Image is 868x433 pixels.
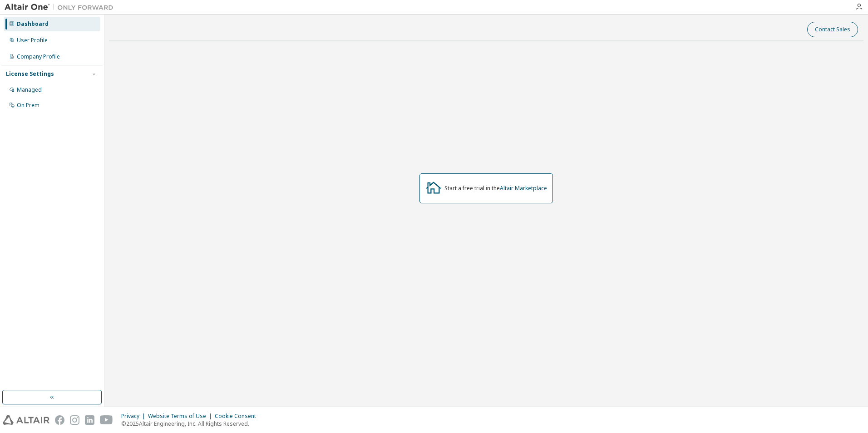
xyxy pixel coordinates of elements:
p: © 2025 Altair Engineering, Inc. All Rights Reserved. [121,420,261,428]
div: Start a free trial in the [444,185,547,192]
img: Altair One [5,3,118,12]
button: Contact Sales [807,22,858,37]
a: Altair Marketplace [500,184,547,192]
div: Website Terms of Use [148,413,215,420]
div: Privacy [121,413,148,420]
img: instagram.svg [70,415,79,425]
img: youtube.svg [100,415,113,425]
div: Managed [17,86,42,93]
img: facebook.svg [55,415,64,425]
img: linkedin.svg [85,415,94,425]
div: On Prem [17,102,39,109]
div: Dashboard [17,20,49,28]
img: altair_logo.svg [3,415,49,425]
div: User Profile [17,37,48,44]
div: License Settings [6,70,54,78]
div: Company Profile [17,53,60,60]
div: Cookie Consent [215,413,261,420]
